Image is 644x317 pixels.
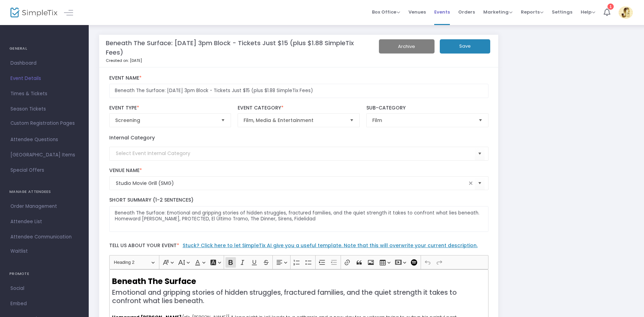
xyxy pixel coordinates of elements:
span: Settings [552,3,572,21]
span: Custom Registration Pages [10,120,75,127]
button: Select [476,114,485,127]
input: Select Venue [116,180,467,187]
label: Event Category [238,105,359,111]
span: Help [581,9,595,15]
strong: Beneath The Surface [112,276,196,287]
h4: Emotional and gripping stories of hidden struggles, fractured families, and the quiet strength it... [112,288,485,305]
span: Venues [408,3,426,21]
label: Sub-Category [366,105,488,111]
m-panel-title: Beneath The Surface: [DATE] 3pm Block - Tickets Just $15 (plus $1.88 SimpleTix Fees) [106,38,363,57]
h4: PROMOTE [9,267,79,281]
span: Attendee Questions [10,135,78,144]
span: Film, Media & Entertainment [244,117,344,124]
span: Attendee List [10,217,78,226]
span: Event Details [10,74,78,83]
span: Box Office [372,9,400,15]
span: Screening [115,117,215,124]
button: Select [475,146,485,161]
label: Tell us about your event [106,239,492,255]
span: Reports [521,9,543,15]
span: Waitlist [10,248,28,255]
span: Dashboard [10,59,78,68]
label: Event Name [109,75,488,81]
input: Select Event Internal Category [116,150,475,157]
button: Select [347,114,357,127]
span: [GEOGRAPHIC_DATA] Items [10,151,78,160]
span: Short Summary (1-2 Sentences) [109,196,193,203]
button: Archive [379,39,435,54]
label: Venue Name [109,168,488,174]
button: Select [475,176,485,190]
span: Order Management [10,202,78,211]
span: Marketing [483,9,512,15]
label: Event Type [109,105,231,111]
span: Social [10,284,78,293]
label: Internal Category [109,134,155,141]
span: Special Offers [10,166,78,175]
span: Events [434,3,450,21]
span: Embed [10,299,78,308]
button: Select [218,114,228,127]
h4: MANAGE ATTENDEES [9,185,79,199]
button: Heading 2 [111,257,158,268]
input: Enter Event Name [109,84,488,98]
span: Season Tickets [10,105,78,114]
div: Editor toolbar [109,255,488,269]
span: Heading 2 [114,258,150,267]
p: Created on: [DATE] [106,58,363,64]
span: clear [467,179,475,187]
a: Stuck? Click here to let SimpleTix AI give you a useful template. Note that this will overwrite y... [183,242,478,249]
div: 1 [607,3,614,10]
span: Times & Tickets [10,89,78,98]
button: Save [440,39,490,54]
span: Film [372,117,472,124]
h4: GENERAL [9,42,79,56]
span: Orders [458,3,475,21]
span: Attendee Communication [10,233,78,242]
